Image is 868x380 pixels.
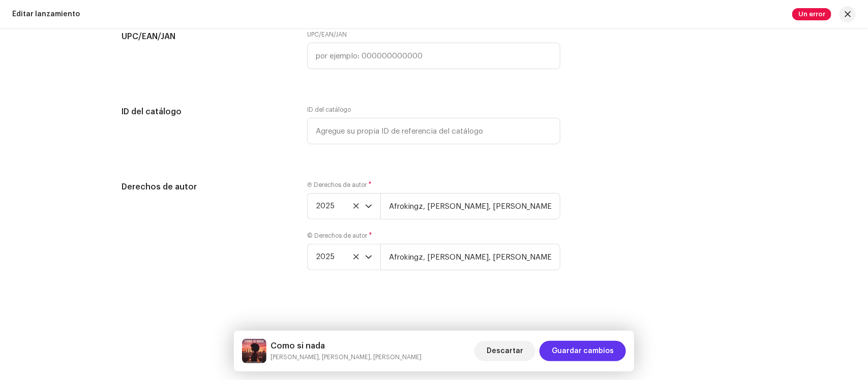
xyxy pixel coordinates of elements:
[122,181,291,193] h5: Derechos de autor
[316,244,365,270] span: 2025
[365,194,372,219] div: dropdown trigger
[365,244,372,270] div: dropdown trigger
[307,181,372,189] label: Ⓟ Derechos de autor
[122,106,291,118] h5: ID del catálogo
[316,194,365,219] span: 2025
[380,193,560,219] input: e.g. Label LLC
[307,30,347,39] label: UPC/EAN/JAN
[380,244,560,270] input: e.g. Publisher LLC
[307,106,351,114] label: ID del catálogo
[307,232,372,240] label: © Derechos de autor
[540,341,626,361] button: Guardar cambios
[271,352,422,362] small: Como si nada
[487,341,523,361] span: Descartar
[474,341,535,361] button: Descartar
[271,340,422,352] h5: Como si nada
[307,118,560,144] input: Agregue su propia ID de referencia del catálogo
[242,339,266,363] img: 24164c29-87c4-4f3b-8568-78c89201b094
[552,341,614,361] span: Guardar cambios
[307,43,560,69] input: por ejemplo: 000000000000
[122,30,291,43] h5: UPC/EAN/JAN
